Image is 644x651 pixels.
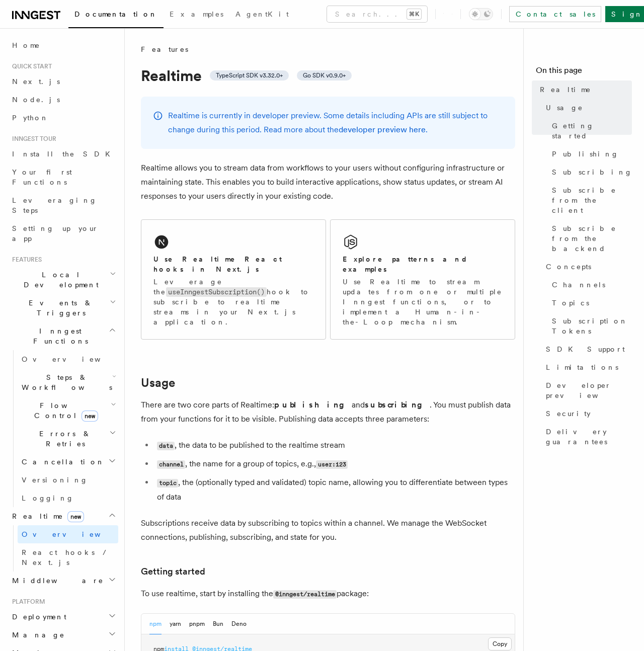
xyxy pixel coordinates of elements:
a: Documentation [68,3,164,28]
span: Subscribe from the client [552,185,632,215]
span: Events & Triggers [8,298,110,318]
a: Node.js [8,91,118,109]
span: Node.js [12,96,60,104]
button: Copy [488,637,512,650]
span: Subscribe from the backend [552,223,632,254]
a: Your first Functions [8,163,118,191]
p: To use realtime, start by installing the package: [141,587,515,601]
a: Concepts [542,258,632,276]
a: Subscribe from the backend [548,219,632,258]
a: developer preview here [339,125,426,134]
code: topic [157,479,178,487]
a: Next.js [8,72,118,91]
span: React hooks / Next.js [22,548,111,566]
span: Quick start [8,62,52,70]
button: Errors & Retries [18,425,118,453]
a: AgentKit [229,3,295,27]
p: Subscriptions receive data by subscribing to topics within a channel. We manage the WebSocket con... [141,516,515,544]
code: useInngestSubscription() [166,287,267,297]
span: SDK Support [546,344,625,354]
span: Channels [552,280,605,290]
code: channel [157,460,185,469]
button: Manage [8,626,118,644]
span: Setting up your app [12,224,99,242]
a: Delivery guarantees [542,423,632,451]
button: Cancellation [18,453,118,471]
span: Inngest Functions [8,326,109,346]
button: yarn [170,614,181,634]
span: Limitations [546,362,618,372]
a: Home [8,36,118,54]
strong: publishing [274,400,352,410]
span: Realtime [8,511,84,521]
a: Versioning [18,471,118,489]
button: Deno [231,614,247,634]
a: Getting started [141,564,205,579]
span: Inngest tour [8,135,56,143]
p: Realtime is currently in developer preview. Some details including APIs are still subject to chan... [168,109,503,137]
span: Flow Control [18,400,111,421]
button: Local Development [8,266,118,294]
span: Next.js [12,77,60,86]
span: Platform [8,598,45,606]
span: new [82,411,98,422]
span: TypeScript SDK v3.32.0+ [216,71,283,79]
a: Examples [164,3,229,27]
span: Features [141,44,188,54]
li: , the data to be published to the realtime stream [154,438,515,453]
li: , the (optionally typed and validated) topic name, allowing you to differentiate between types of... [154,475,515,504]
p: There are two core parts of Realtime: and . You must publish data from your functions for it to b... [141,398,515,426]
a: Developer preview [542,376,632,404]
button: Events & Triggers [8,294,118,322]
a: Leveraging Steps [8,191,118,219]
a: Publishing [548,145,632,163]
span: Topics [552,298,589,308]
span: Home [12,40,40,50]
span: Manage [8,630,65,640]
a: Python [8,109,118,127]
button: Inngest Functions [8,322,118,350]
span: Leveraging Steps [12,196,97,214]
a: Getting started [548,117,632,145]
a: Logging [18,489,118,507]
code: user:123 [316,460,348,469]
span: Subscription Tokens [552,316,632,336]
span: Realtime [540,85,591,95]
a: Realtime [536,80,632,99]
button: Bun [213,614,223,634]
a: Install the SDK [8,145,118,163]
span: Middleware [8,576,104,586]
button: Realtimenew [8,507,118,525]
span: Getting started [552,121,632,141]
a: Setting up your app [8,219,118,248]
a: Overview [18,350,118,368]
button: Search...⌘K [327,6,427,22]
p: Use Realtime to stream updates from one or multiple Inngest functions, or to implement a Human-in... [343,277,503,327]
a: Usage [542,99,632,117]
a: Channels [548,276,632,294]
button: npm [149,614,162,634]
a: SDK Support [542,340,632,358]
a: Subscribe from the client [548,181,632,219]
span: Steps & Workflows [18,372,112,392]
code: data [157,442,175,450]
h1: Realtime [141,66,515,85]
a: Limitations [542,358,632,376]
h2: Explore patterns and examples [343,254,503,274]
div: Inngest Functions [8,350,118,507]
button: Flow Controlnew [18,396,118,425]
div: Realtimenew [8,525,118,572]
span: Overview [22,355,125,363]
p: Realtime allows you to stream data from workflows to your users without configuring infrastructur... [141,161,515,203]
span: Go SDK v0.9.0+ [303,71,346,79]
a: Use Realtime React hooks in Next.jsLeverage theuseInngestSubscription()hook to subscribe to realt... [141,219,326,340]
a: Contact sales [509,6,601,22]
span: Local Development [8,270,110,290]
a: Subscribing [548,163,632,181]
span: AgentKit [235,10,289,18]
span: Publishing [552,149,619,159]
h2: Use Realtime React hooks in Next.js [153,254,313,274]
span: Features [8,256,42,264]
a: Subscription Tokens [548,312,632,340]
span: Python [12,114,49,122]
